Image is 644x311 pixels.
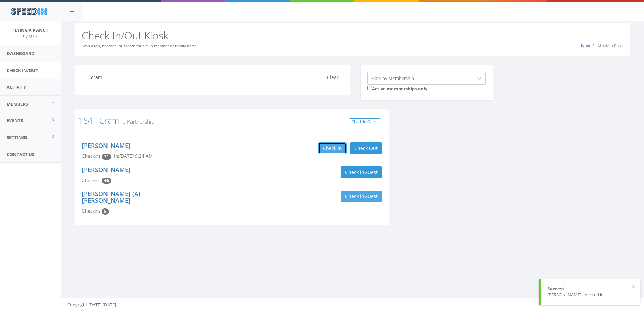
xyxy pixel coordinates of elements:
button: Check inGuest [341,166,382,178]
a: FlyingX [23,32,38,39]
a: [PERSON_NAME] [82,141,130,150]
input: Active memberships only [367,86,372,90]
span: Events [7,117,23,124]
div: Filter by Membership [371,75,414,81]
a: 184 - Cram [78,115,119,126]
a: [PERSON_NAME] [82,165,130,174]
button: Check Out [350,142,382,154]
span: Checkins: [82,153,102,159]
small: C Partnership [119,118,154,125]
span: Contact Us [7,151,34,157]
small: Scan a fob, barcode, or search for a club member or family name. [82,43,198,48]
span: Checkin count [102,178,111,184]
span: Flying X Ranch [12,27,49,33]
input: Search a name to check in [87,72,328,83]
div: [PERSON_NAME] checked in. [547,292,633,298]
a: Home [579,43,590,48]
span: Members [7,101,28,107]
div: Success! [547,286,633,292]
button: Check inGuest [341,191,382,202]
button: × [631,284,635,290]
label: Active memberships only [367,85,427,92]
img: speedin_logo.png [8,5,50,18]
button: Check in [318,142,347,154]
span: Checkin count [102,154,111,160]
small: FlyingX [23,34,38,38]
span: Checkin count [102,208,109,215]
span: Settings [7,134,27,140]
span: Guest [364,169,378,175]
span: Check-In Kiosk [598,43,623,48]
span: Checkins: [82,177,102,183]
h2: Check In/Out Kiosk [82,30,623,41]
a: Check In Guest [349,118,380,126]
span: Checkins: [82,208,102,214]
button: Clear [323,72,343,83]
span: In: [DATE] 9:24 AM [114,153,153,159]
span: Guest [364,193,378,199]
a: [PERSON_NAME] (A) [PERSON_NAME] [82,190,140,204]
